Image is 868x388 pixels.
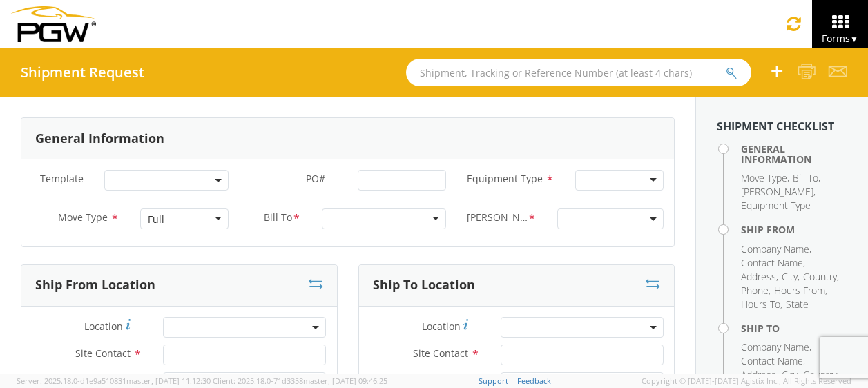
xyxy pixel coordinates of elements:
h4: Shipment Request [21,65,144,80]
span: Contact Name [741,256,803,269]
span: ▼ [850,33,858,45]
h3: Ship To Location [373,278,475,292]
h4: General Information [741,144,847,165]
li: , [774,284,827,298]
li: , [793,171,820,185]
span: Server: 2025.18.0-d1e9a510831 [17,376,211,386]
span: Hours From [774,284,825,297]
li: , [741,185,816,199]
li: , [741,270,778,284]
span: Location [422,320,461,333]
h3: General Information [35,132,164,146]
span: Company Name [741,340,809,353]
a: Support [479,376,508,386]
li: , [741,340,811,354]
span: Location [84,320,123,333]
span: Address [741,368,776,381]
img: pgw-form-logo-1aaa8060b1cc70fad034.png [10,6,96,42]
span: [PERSON_NAME] [741,185,813,198]
span: City [782,270,798,283]
span: Bill To [264,211,292,226]
span: PO# [306,172,325,185]
span: Template [40,172,84,185]
li: , [803,368,839,382]
span: Country [803,368,837,381]
strong: Shipment Checklist [717,119,834,134]
span: Equipment Type [467,172,543,185]
li: , [741,242,811,256]
span: Site Contact [75,347,131,360]
span: Bill To [793,171,818,184]
span: State [786,298,809,311]
h3: Ship From Location [35,278,155,292]
li: , [741,354,805,368]
span: Move Type [58,211,108,224]
input: Shipment, Tracking or Reference Number (at least 4 chars) [406,59,751,86]
h4: Ship From [741,224,847,235]
span: Contact Name [741,354,803,367]
span: Address [741,270,776,283]
li: , [741,284,771,298]
h4: Ship To [741,323,847,333]
span: City [782,368,798,381]
span: Company Name [741,242,809,255]
span: Hours To [741,298,780,311]
a: Feedback [517,376,551,386]
span: Site Contact [413,347,468,360]
span: Forms [822,32,858,45]
li: , [741,368,778,382]
span: Copyright © [DATE]-[DATE] Agistix Inc., All Rights Reserved [642,376,851,387]
span: Equipment Type [741,199,811,212]
span: Bill Code [467,211,528,226]
li: , [741,171,789,185]
li: , [782,270,800,284]
span: master, [DATE] 11:12:30 [126,376,211,386]
li: , [803,270,839,284]
li: , [741,256,805,270]
span: Phone [741,284,769,297]
li: , [741,298,782,311]
span: master, [DATE] 09:46:25 [303,376,387,386]
span: Country [803,270,837,283]
div: Full [148,213,164,226]
li: , [782,368,800,382]
span: Move Type [741,171,787,184]
span: Client: 2025.18.0-71d3358 [213,376,387,386]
